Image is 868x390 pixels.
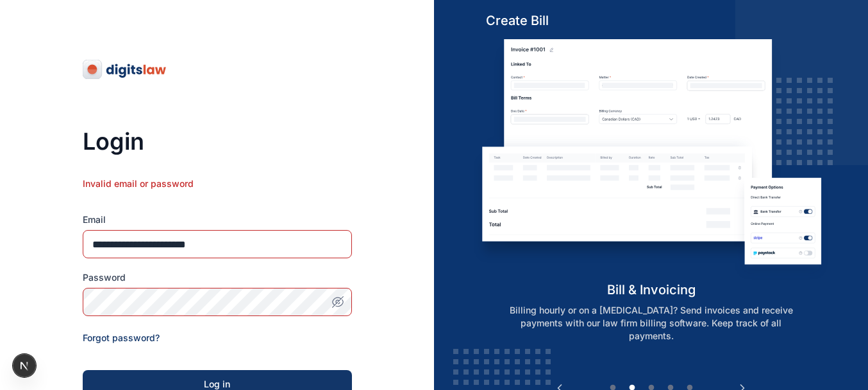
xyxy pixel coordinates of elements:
label: Email [83,213,352,226]
p: Billing hourly or on a [MEDICAL_DATA]? Send invoices and receive payments with our law firm billi... [487,304,815,342]
h5: bill & invoicing [473,281,829,299]
img: bill-and-invoicin [473,39,829,280]
label: Password [83,271,352,284]
h3: Login [83,129,352,154]
a: Forgot password? [83,332,160,343]
h5: Create Bill [473,12,829,30]
div: Invalid email or password [83,177,352,213]
img: digitslaw-logo [83,59,167,80]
